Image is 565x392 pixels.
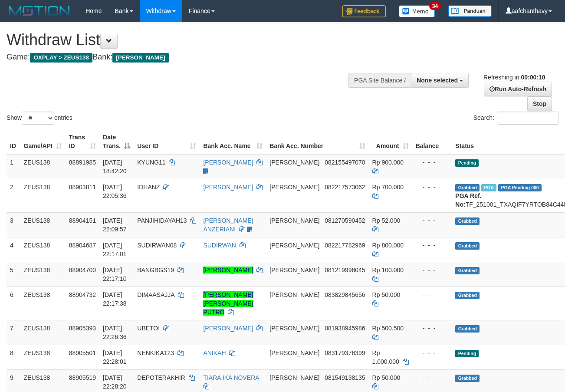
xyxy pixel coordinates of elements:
[416,349,449,357] div: - - -
[69,291,96,298] span: 88904732
[266,129,368,154] th: Bank Acc. Number: activate to sort column ascending
[269,217,319,224] span: [PERSON_NAME]
[7,287,20,320] td: 6
[372,325,404,332] span: Rp 500.500
[7,112,72,125] label: Show entries
[7,345,20,369] td: 8
[69,349,96,356] span: 88905501
[103,374,127,390] span: [DATE] 22:28:20
[455,242,480,250] span: Grabbed
[20,262,66,287] td: ZEUS138
[372,267,404,273] span: Rp 100.000
[455,192,481,208] b: PGA Ref. No:
[7,212,20,237] td: 3
[69,267,96,273] span: 88904700
[7,154,20,179] td: 1
[7,31,368,49] h1: Withdraw List
[103,159,127,175] span: [DATE] 18:42:20
[20,345,66,369] td: ZEUS138
[137,291,174,298] span: DIMAASAJJA
[103,217,127,233] span: [DATE] 22:09:57
[203,349,226,356] a: ANIKAH
[7,237,20,262] td: 4
[372,184,404,191] span: Rp 700.000
[20,154,66,179] td: ZEUS138
[372,349,399,365] span: Rp 1.000.000
[20,212,66,237] td: ZEUS138
[269,374,319,381] span: [PERSON_NAME]
[203,159,253,166] a: [PERSON_NAME]
[372,374,401,381] span: Rp 50.000
[269,242,319,249] span: [PERSON_NAME]
[20,237,66,262] td: ZEUS138
[20,320,66,345] td: ZEUS138
[325,184,365,191] span: Copy 082217573062 to clipboard
[455,184,480,191] span: Grabbed
[412,129,452,154] th: Balance
[99,129,134,154] th: Date Trans.: activate to sort column descending
[416,324,449,333] div: - - -
[372,242,404,249] span: Rp 800.000
[269,159,319,166] span: [PERSON_NAME]
[269,325,319,332] span: [PERSON_NAME]
[342,5,386,17] img: Feedback.jpg
[372,159,404,166] span: Rp 900.000
[325,159,365,166] span: Copy 082155497070 to clipboard
[69,159,96,166] span: 88891985
[325,217,365,224] span: Copy 081270590452 to clipboard
[137,217,187,224] span: PANJIHIDAYAH13
[69,325,96,332] span: 88905393
[137,242,177,249] span: SUDIRWAN08
[473,112,558,125] label: Search:
[103,325,127,340] span: [DATE] 22:26:36
[7,129,20,154] th: ID
[69,374,96,381] span: 88905519
[203,184,253,191] a: [PERSON_NAME]
[483,74,545,81] span: Refreshing in:
[103,291,127,307] span: [DATE] 22:17:38
[325,267,365,273] span: Copy 081219998045 to clipboard
[137,374,185,381] span: DEPOTERAKHIR
[269,267,319,273] span: [PERSON_NAME]
[527,96,552,111] a: Stop
[399,5,435,17] img: Button%20Memo.svg
[103,267,127,282] span: [DATE] 22:17:10
[416,266,449,274] div: - - -
[417,77,458,84] span: None selected
[429,2,441,10] span: 34
[498,184,542,191] span: PGA Pending
[521,74,545,81] strong: 00:00:10
[269,349,319,356] span: [PERSON_NAME]
[7,320,20,345] td: 7
[411,73,469,88] button: None selected
[69,242,96,249] span: 88904687
[481,184,496,191] span: Marked by aafchomsokheang
[372,291,401,298] span: Rp 50.000
[369,129,412,154] th: Amount: activate to sort column ascending
[325,349,365,356] span: Copy 083179376399 to clipboard
[203,291,253,316] a: [PERSON_NAME] [PERSON_NAME] PUTRO
[103,184,127,199] span: [DATE] 22:05:36
[20,287,66,320] td: ZEUS138
[103,349,127,365] span: [DATE] 22:28:01
[22,112,54,125] select: Showentries
[103,242,127,257] span: [DATE] 22:17:01
[203,217,253,233] a: [PERSON_NAME] ANZERIANI
[69,217,96,224] span: 88904151
[372,217,401,224] span: Rp 52.000
[497,112,558,125] input: Search:
[203,242,236,249] a: SUDIRWAN
[269,291,319,298] span: [PERSON_NAME]
[455,325,480,333] span: Grabbed
[455,350,479,357] span: Pending
[137,267,174,273] span: BANGBGS19
[137,325,160,332] span: UBETOI
[325,325,365,332] span: Copy 081938945986 to clipboard
[325,374,365,381] span: Copy 081549138135 to clipboard
[7,53,368,62] h4: Game: Bank:
[416,241,449,250] div: - - -
[203,374,259,381] a: TIARA IKA NOVERA
[455,375,480,382] span: Grabbed
[137,159,165,166] span: KYUNG11
[7,179,20,212] td: 2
